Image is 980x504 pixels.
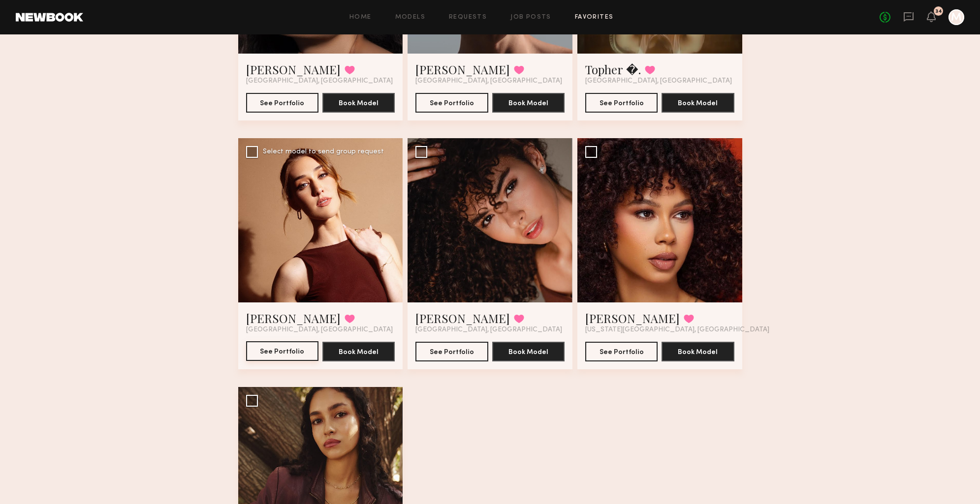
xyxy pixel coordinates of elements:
[246,77,393,85] span: [GEOGRAPHIC_DATA], [GEOGRAPHIC_DATA]
[948,9,964,25] a: M
[349,14,372,21] a: Home
[449,14,487,21] a: Requests
[662,342,734,361] button: Book Model
[322,98,395,107] a: Book Model
[662,347,734,356] a: Book Model
[585,61,641,77] a: Topher �.
[575,14,614,21] a: Favorites
[322,347,395,356] a: Book Model
[415,93,488,113] button: See Portfolio
[415,310,510,326] a: [PERSON_NAME]
[246,341,318,361] button: See Portfolio
[246,342,318,361] a: See Portfolio
[662,98,734,107] a: Book Model
[246,310,341,326] a: [PERSON_NAME]
[492,93,565,113] button: Book Model
[415,77,562,85] span: [GEOGRAPHIC_DATA], [GEOGRAPHIC_DATA]
[492,342,565,361] button: Book Model
[322,93,395,113] button: Book Model
[322,342,395,361] button: Book Model
[415,342,488,361] button: See Portfolio
[415,61,510,77] a: [PERSON_NAME]
[395,14,425,21] a: Models
[585,310,680,326] a: [PERSON_NAME]
[585,77,732,85] span: [GEOGRAPHIC_DATA], [GEOGRAPHIC_DATA]
[492,347,565,356] a: Book Model
[662,93,734,113] button: Book Model
[492,98,565,107] a: Book Model
[415,326,562,334] span: [GEOGRAPHIC_DATA], [GEOGRAPHIC_DATA]
[585,326,769,334] span: [US_STATE][GEOGRAPHIC_DATA], [GEOGRAPHIC_DATA]
[263,148,384,155] div: Select model to send group request
[246,93,318,113] button: See Portfolio
[585,342,658,361] button: See Portfolio
[246,61,341,77] a: [PERSON_NAME]
[510,14,551,21] a: Job Posts
[935,9,942,14] div: 34
[246,326,393,334] span: [GEOGRAPHIC_DATA], [GEOGRAPHIC_DATA]
[585,93,658,113] button: See Portfolio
